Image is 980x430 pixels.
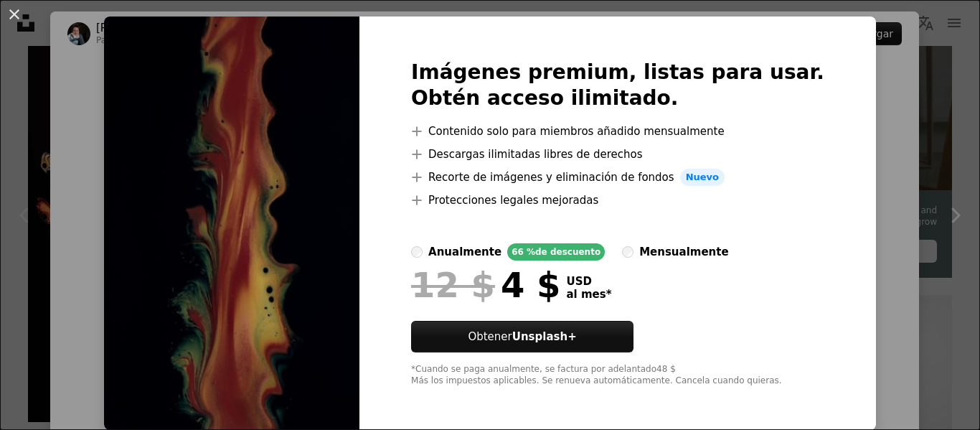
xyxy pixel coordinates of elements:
input: anualmente66 %de descuento [411,246,423,258]
li: Descargas ilimitadas libres de derechos [411,146,824,163]
li: Protecciones legales mejoradas [411,192,824,209]
div: anualmente [428,243,501,261]
span: 12 $ [411,266,495,304]
li: Contenido solo para miembros añadido mensualmente [411,123,824,140]
input: mensualmente [622,246,633,258]
button: ObtenerUnsplash+ [411,321,633,352]
div: mensualmente [639,243,728,261]
div: *Cuando se paga anualmente, se factura por adelantado 48 $ Más los impuestos aplicables. Se renue... [411,364,824,387]
div: 4 $ [411,266,560,304]
li: Recorte de imágenes y eliminación de fondos [411,169,824,186]
span: USD [566,275,611,288]
h2: Imágenes premium, listas para usar. Obtén acceso ilimitado. [411,60,824,111]
span: al mes * [566,288,611,301]
div: 66 % de descuento [507,243,605,261]
strong: Unsplash+ [512,330,577,343]
span: Nuevo [680,169,725,186]
img: premium_photo-1686606891090-bb835d8ba38f [104,17,359,430]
